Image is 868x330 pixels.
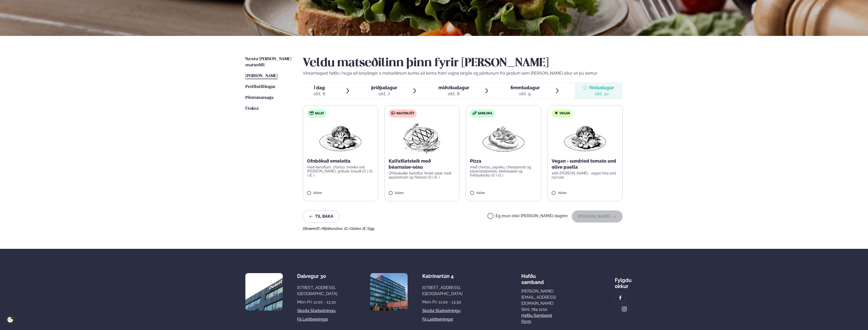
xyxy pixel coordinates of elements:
div: Dalvegur 30 [297,273,337,279]
h2: Veldu matseðilinn þinn fyrir [PERSON_NAME] [303,56,623,70]
p: Vinsamlegast hafðu í huga að breytingar á matseðlinum kunna að koma fram vegna birgða og pöntunum... [303,70,623,76]
a: Skoða staðsetningu [297,308,336,314]
img: image alt [245,273,283,311]
a: image alt [615,293,626,303]
p: with [PERSON_NAME] , vegan feta and ruccola [552,171,619,179]
span: (G ) Glúten , [344,227,363,231]
span: (D ) Mjólkurvörur , [316,227,344,231]
img: Pizza-Bread.png [481,122,526,154]
span: Samloka [478,112,492,116]
p: Pizza [470,158,537,164]
div: okt. 9 [510,91,540,97]
a: Hafðu samband form [521,313,556,325]
p: með kartöflum, chorizo, mexíkó osti [PERSON_NAME], grilluðu brauði (D ) (G ) (E ) [307,165,374,177]
img: salad.svg [310,111,314,115]
p: Kalfafiletsteik með béarnaise-sósu [389,158,456,170]
p: með chorizo, papríku, cheddarosti og piparostablöndu, klettasalati og hvítlauksolíu (D ) (G ) [470,165,537,177]
img: image alt [618,295,623,301]
a: Prófílstillingar [245,84,275,90]
div: Ofnæmi: [303,227,623,231]
img: image alt [370,273,408,311]
div: okt. 6 [314,91,325,97]
span: Í dag [314,85,325,91]
a: Cookie settings [5,315,15,325]
div: okt. 10 [589,91,614,97]
button: [PERSON_NAME] [572,210,623,223]
span: Hafðu samband [521,269,544,285]
span: Vegan [559,112,570,116]
p: Vegan - sundried tomato and olive paella [552,158,619,170]
a: Pöntunarsaga [245,95,273,101]
div: Fylgdu okkur [615,273,631,289]
div: okt. 7 [371,91,397,97]
span: Næstu [PERSON_NAME] matseðill [245,57,291,67]
span: fimmtudagur [510,85,540,90]
a: [PERSON_NAME][EMAIL_ADDRESS][DOMAIN_NAME] [521,288,556,306]
span: Pöntunarsaga [245,96,273,100]
span: föstudagur [589,85,614,90]
div: Katrínartún 4 [422,273,462,279]
a: Fá leiðbeiningar [422,316,453,322]
span: Prófílstillingar [245,85,275,89]
a: Fá leiðbeiningar [297,316,328,322]
img: Vegan.png [563,122,607,154]
img: image alt [622,306,627,312]
p: Ofnbökuð omeletta [307,158,374,164]
span: (E ) Egg [363,227,374,231]
p: Sími: 784 1010 [521,306,556,313]
img: sandwich-new-16px.svg [473,111,477,115]
div: Mon-Fri: 11:00 - 13:30 [422,299,462,305]
div: [STREET_ADDRESS], [GEOGRAPHIC_DATA] [422,285,462,297]
a: Skoða staðsetningu [422,308,461,314]
span: þriðjudagur [371,85,397,90]
div: okt. 8 [438,91,469,97]
img: Beef-Meat.png [400,122,444,154]
p: Ofnbakaðar kartöflur, ferskt salat með appelsínum og fetaosti (D ) (E ) [389,171,456,179]
div: [STREET_ADDRESS], [GEOGRAPHIC_DATA] [297,285,337,297]
img: Vegan.svg [554,111,558,115]
a: [PERSON_NAME] [245,73,278,79]
span: miðvikudagur [438,85,469,90]
a: Næstu [PERSON_NAME] matseðill [245,56,293,68]
span: Útskrá [245,106,259,111]
img: Vegan.png [318,122,363,154]
img: beef.svg [391,111,395,115]
span: [PERSON_NAME] [245,74,278,78]
div: Mon-Fri: 11:00 - 13:30 [297,299,337,305]
span: Salat [315,112,324,116]
button: Til baka [303,210,340,223]
a: Útskrá [245,106,259,112]
a: image alt [619,304,630,314]
span: Nautakjöt [396,112,414,116]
